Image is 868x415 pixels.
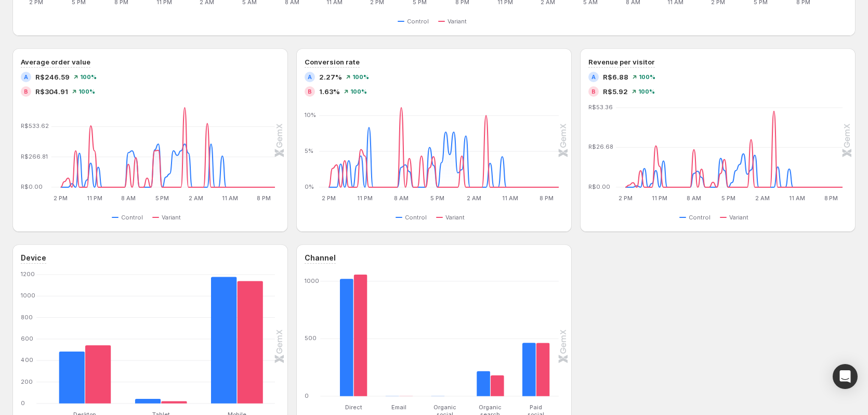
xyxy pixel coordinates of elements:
span: 100 % [639,74,655,80]
span: Control [121,213,143,222]
rect: Control 217 [477,346,490,396]
text: 5 PM [721,194,735,202]
text: 200 [21,378,33,385]
text: 11 PM [87,194,102,202]
text: 8 AM [121,194,136,202]
h3: Channel [305,253,336,263]
text: 1000 [305,277,319,284]
g: Paid social: Control 464,Variant 463 [513,275,559,396]
button: Variant [720,211,753,224]
h2: A [591,74,596,80]
rect: Variant 21 [161,377,187,404]
span: 1.63% [319,86,340,97]
text: R$533.62 [21,123,49,130]
rect: Control 1178 [211,275,237,404]
h2: A [308,74,312,80]
button: Variant [436,211,469,224]
text: R$26.68 [588,144,614,151]
text: 8 PM [824,194,838,202]
button: Variant [438,15,471,28]
rect: Variant 1 [399,371,413,396]
span: 100 % [638,88,655,95]
text: Email [391,404,406,411]
text: 11 PM [652,194,667,202]
text: 11 AM [503,194,519,202]
text: 2 PM [54,194,68,202]
text: 10% [305,111,316,119]
text: 5% [305,147,313,154]
g: Desktop: Control 483,Variant 542 [47,275,123,404]
span: R$304.91 [35,86,68,97]
text: Direct [345,404,362,411]
h3: Revenue per visitor [588,57,655,67]
span: Variant [162,213,181,222]
text: 0 [21,399,25,407]
text: 11 AM [789,194,805,202]
text: R$266.81 [21,153,48,160]
span: R$5.92 [603,86,628,97]
g: Organic social: Control 1,Variant 0 [422,275,468,396]
text: Organic [479,404,502,411]
button: Control [398,15,433,28]
span: Control [405,213,427,222]
text: 2 AM [755,194,770,202]
rect: Control 1 [431,371,445,396]
button: Control [112,211,147,224]
text: 2 PM [619,194,633,202]
g: Organic search: Control 217,Variant 181 [468,275,514,396]
g: Mobile: Control 1178,Variant 1140 [199,275,275,404]
g: Email: Control 1,Variant 1 [376,275,422,396]
text: 2 PM [322,194,336,202]
g: Direct: Control 1021,Variant 1058 [331,275,376,396]
text: 8 AM [687,194,701,202]
span: R$246.59 [35,72,70,82]
span: 100 % [80,74,97,80]
rect: Control 1021 [340,275,353,396]
span: 2.27% [319,72,342,82]
rect: Variant 1058 [353,275,367,396]
text: 800 [21,314,33,321]
rect: Variant 463 [536,318,549,396]
text: 8 PM [540,194,554,202]
text: 1200 [21,270,35,278]
text: 500 [305,334,317,342]
text: R$0.00 [21,183,43,190]
text: Organic [433,404,456,411]
text: 8 AM [394,194,409,202]
button: Variant [152,211,185,224]
rect: Control 483 [59,327,85,404]
rect: Control 43 [135,374,161,404]
span: Control [407,17,429,25]
rect: Control 1 [386,371,399,396]
div: Open Intercom Messenger [833,364,858,389]
text: 400 [21,356,33,364]
span: Control [689,213,711,222]
span: 100 % [352,74,369,80]
span: Variant [448,17,467,25]
text: 0 [305,392,309,399]
text: 11 PM [357,194,373,202]
text: 600 [21,335,33,342]
span: Variant [729,213,748,222]
h3: Conversion rate [305,57,360,67]
span: Variant [445,213,465,222]
text: 8 PM [257,194,271,202]
h3: Device [21,253,46,263]
text: 5 PM [155,194,169,202]
text: 11 AM [222,194,238,202]
span: 100 % [350,88,367,95]
g: Tablet: Control 43,Variant 21 [123,275,199,404]
h2: A [24,74,28,80]
text: R$0.00 [588,183,610,190]
text: 2 AM [467,194,481,202]
button: Control [396,211,431,224]
text: R$53.36 [588,103,613,111]
h3: Average order value [21,57,90,67]
span: 100 % [78,88,95,95]
text: 0% [305,183,314,190]
span: R$6.88 [603,72,628,82]
text: 2 AM [189,194,203,202]
rect: Variant 181 [491,351,504,396]
rect: Variant 542 [85,320,111,404]
button: Control [679,211,715,224]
